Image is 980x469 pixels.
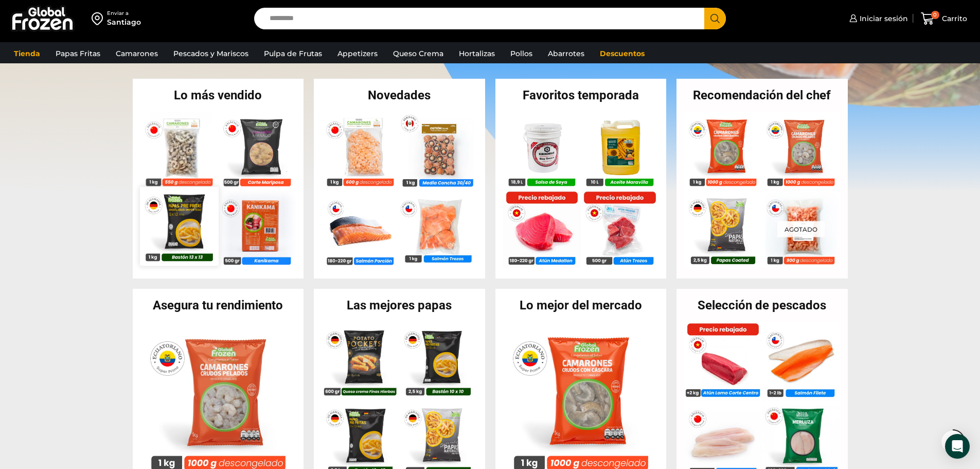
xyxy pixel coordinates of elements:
div: Enviar a [107,10,141,17]
h2: Asegura tu rendimiento [133,299,304,311]
h2: Novedades [314,89,485,101]
span: Carrito [939,13,967,24]
a: Appetizers [332,44,383,63]
a: Camarones [111,44,163,63]
img: address-field-icon.svg [92,10,107,27]
div: Open Intercom Messenger [945,434,970,459]
a: Pollos [505,44,538,63]
a: Abarrotes [543,44,590,63]
a: Descuentos [595,44,650,63]
a: Pescados y Mariscos [168,44,254,63]
span: Iniciar sesión [857,13,908,24]
h2: Las mejores papas [314,299,485,311]
a: Papas Fritas [50,44,105,63]
div: Santiago [107,17,141,27]
p: Agotado [777,221,825,237]
a: Pulpa de Frutas [259,44,327,63]
a: 0 Carrito [918,7,970,31]
button: Search button [704,8,726,29]
h2: Favoritos temporada [495,89,667,101]
a: Tienda [9,44,45,63]
h2: Lo más vendido [133,89,304,101]
h2: Lo mejor del mercado [495,299,667,311]
h2: Recomendación del chef [676,89,848,101]
a: Iniciar sesión [847,8,908,29]
a: Queso Crema [388,44,449,63]
h2: Selección de pescados [676,299,848,311]
a: Hortalizas [454,44,500,63]
span: 0 [931,11,939,19]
